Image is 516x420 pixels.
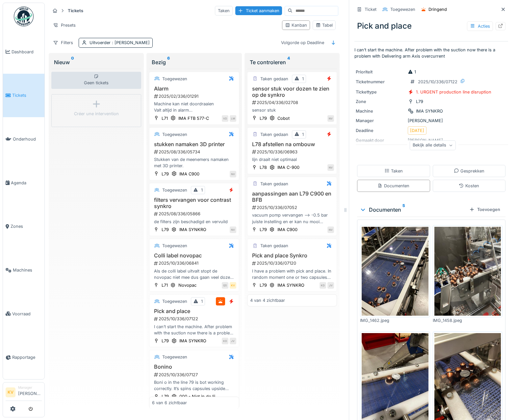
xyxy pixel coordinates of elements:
[416,108,443,114] div: IMA SYNKRO
[162,226,169,233] div: L79
[360,317,430,324] div: IMG_1462.jpeg
[162,354,187,360] div: Toegewezen
[467,21,493,31] div: Acties
[287,58,290,66] sup: 4
[178,282,196,288] div: Novopac
[302,76,304,82] div: 1
[250,268,334,280] div: I have a problem with pick and place. In random moment one or two capsules fly away from the pick...
[152,308,236,314] h3: Pick and place
[13,267,42,273] span: Machines
[260,115,267,121] div: L79
[250,252,334,259] h3: Pick and place Synkro
[153,260,236,266] div: 2025/10/336/06841
[316,22,333,28] div: Tabel
[162,338,169,344] div: L79
[402,206,405,214] sup: 5
[11,180,42,186] span: Agenda
[356,118,405,124] div: Manager
[433,317,503,324] div: IMG_1458.jpeg
[162,131,187,138] div: Toegewezen
[410,141,456,150] div: Bekijk alle details
[51,72,141,89] div: Geen tickets
[50,20,79,30] div: Presets
[152,400,187,406] div: 6 van 6 zichtbaar
[201,187,203,193] div: 1
[454,168,484,174] div: Gesprekken
[74,111,119,117] div: Créer une intervention
[222,115,228,122] div: VD
[365,6,376,13] div: Ticket
[408,69,416,75] div: 1
[3,336,44,380] a: Rapportage
[230,338,236,344] div: JV
[162,171,169,177] div: L79
[235,6,282,15] div: Ticket aanmaken
[278,38,327,47] div: Volgorde op Deadline
[153,316,236,322] div: 2025/10/336/07122
[250,156,334,163] div: lijn draait niet optimaal
[250,297,285,303] div: 4 van 4 zichtbaar
[152,197,236,209] h3: filters vervangen voor contrast synkro
[302,131,304,138] div: 1
[201,298,203,304] div: 1
[162,115,168,121] div: L71
[428,6,447,13] div: Dringend
[153,211,236,217] div: 2025/08/336/05866
[260,226,267,233] div: L79
[12,49,42,55] span: Dashboard
[277,282,304,288] div: IMA SYNKRO
[152,219,236,225] div: de filters zijn beschadigd en vervuild
[250,191,334,203] h3: aanpassingen aan L79 C900 en BFB
[285,22,307,28] div: Kanban
[153,93,236,99] div: 2025/02/336/01291
[260,76,288,82] div: Taken gedaan
[356,79,405,85] div: Ticketnummer
[54,58,139,66] div: Nieuw
[71,58,74,66] sup: 0
[11,223,42,229] span: Zones
[260,282,267,288] div: L79
[18,385,42,390] div: Manager
[18,385,42,399] li: [PERSON_NAME]
[162,76,187,82] div: Toegewezen
[152,268,236,280] div: Als de colli label uitvalt stopt de novopac niet mee dus gaan veel dozen door zonder label als je...
[260,243,288,249] div: Taken gedaan
[250,212,334,224] div: vacuum pomp vervangen --> -0.5 bar juiste instelling en er kan nu mooi geregeld worden. ([PERSON_...
[179,338,206,344] div: IMA SYNKRO
[434,227,501,316] img: 6c8uxu8hq4glct2xkz5vbikg6x0v
[277,164,299,171] div: IMA C-900
[162,282,168,288] div: L71
[12,354,42,360] span: Rapportage
[250,141,334,147] h3: L78 afstellen na ombouw
[260,131,288,138] div: Taken gedaan
[418,79,457,85] div: 2025/10/336/07122
[327,164,334,171] div: NV
[3,161,44,205] a: Agenda
[162,243,187,249] div: Toegewezen
[12,311,42,317] span: Voorraad
[152,156,236,169] div: Stukken van de meenemers namaken met 3D printer.
[65,8,86,14] strong: Tickets
[152,379,236,392] div: Boni o in the line 79 is bot working correctly. It’s spins capsules upside down, because of that ...
[250,107,334,113] div: sensor stuk
[356,69,405,75] div: Prioriteit
[12,92,42,98] span: Tickets
[251,99,334,106] div: 2025/04/336/02708
[356,108,405,114] div: Machine
[3,117,44,161] a: Onderhoud
[6,387,15,397] li: KV
[152,252,236,259] h3: Colli label novopac
[152,86,236,92] h3: Alarm
[230,171,236,177] div: NV
[152,141,236,147] h3: stukken namaken 3D printer
[6,385,42,401] a: KV Manager[PERSON_NAME]
[320,282,326,289] div: KD
[3,30,44,74] a: Dashboard
[179,226,206,233] div: IMA SYNKRO
[50,38,76,47] div: Filters
[416,98,423,105] div: L79
[3,205,44,249] a: Zones
[250,58,334,66] div: Te controleren
[14,7,34,26] img: Badge_color-CXgf-gQk.svg
[90,39,150,46] div: Uitvoerder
